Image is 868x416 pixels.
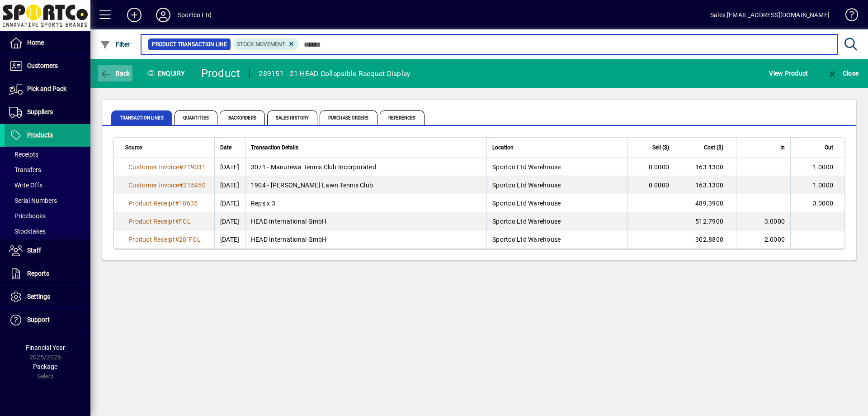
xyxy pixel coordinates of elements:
[26,344,65,351] span: Financial Year
[214,194,245,212] td: [DATE]
[27,293,50,300] span: Settings
[125,234,204,244] a: Product Receipt#20' FCL
[125,180,209,190] a: Customer Invoice#215450
[492,143,622,153] div: Location
[220,143,240,153] div: Date
[780,143,785,153] span: In
[128,163,179,171] span: Customer Invoice
[233,38,299,50] mat-chip: Product Transaction Type: Stock movement
[251,143,298,153] span: Transaction Details
[220,143,231,153] span: Date
[98,36,132,53] button: Filter
[627,158,682,176] td: 0.0000
[767,65,810,81] button: View Product
[27,316,50,323] span: Support
[27,62,58,69] span: Customers
[125,216,194,226] a: Product Receipt#FCL
[710,8,830,22] div: Sales [EMAIL_ADDRESS][DOMAIN_NAME]
[125,143,209,153] div: Source
[5,208,90,224] a: Pricebooks
[839,2,857,31] a: Knowledge Base
[764,236,785,243] span: 2.0000
[27,131,53,139] span: Products
[5,32,90,54] a: Home
[5,101,90,124] a: Suppliers
[9,212,46,220] span: Pricebooks
[125,143,142,153] span: Source
[492,182,561,189] span: Sportco Ltd Warehouse
[27,270,49,277] span: Reports
[111,110,172,125] span: Transaction Lines
[175,110,217,125] span: Quantities
[492,236,561,243] span: Sportco Ltd Warehouse
[9,166,41,173] span: Transfers
[140,66,194,81] div: Enquiry
[128,218,175,225] span: Product Receipt
[125,198,201,208] a: Product Receipt#10635
[27,39,44,46] span: Home
[5,78,90,100] a: Pick and Pack
[128,236,175,243] span: Product Receipt
[704,143,723,153] span: Cost ($)
[9,197,57,204] span: Serial Numbers
[183,182,206,189] span: 215450
[5,55,90,77] a: Customers
[259,67,410,81] div: 289151 - 21-HEAD Collapsible Racquet Display
[688,143,731,153] div: Cost ($)
[652,143,669,153] span: Sell ($)
[5,162,90,177] a: Transfers
[214,212,245,230] td: [DATE]
[175,218,179,225] span: #
[178,8,212,22] div: Sportco Ltd
[5,177,90,193] a: Write Offs
[9,182,42,189] span: Write Offs
[152,40,227,49] span: Product Transaction Line
[813,182,834,189] span: 1.0000
[214,230,245,249] td: [DATE]
[682,212,736,230] td: 512.7900
[100,41,130,48] span: Filter
[220,110,265,125] span: Backorders
[267,110,317,125] span: Sales History
[175,236,179,243] span: #
[27,85,66,92] span: Pick and Pack
[825,143,833,153] span: Out
[627,176,682,194] td: 0.0000
[813,163,834,171] span: 1.0000
[825,65,861,81] button: Close
[5,286,90,308] a: Settings
[128,182,179,189] span: Customer Invoice
[492,163,561,171] span: Sportco Ltd Warehouse
[682,176,736,194] td: 163.1300
[100,70,130,77] span: Back
[9,151,38,158] span: Receipts
[237,41,285,48] span: Stock movement
[245,230,486,249] td: HEAD International GmbH
[5,309,90,331] a: Support
[380,110,425,125] span: References
[128,200,175,207] span: Product Receipt
[827,70,859,77] span: Close
[492,218,561,225] span: Sportco Ltd Warehouse
[813,200,834,207] span: 3.0000
[27,247,41,254] span: Staff
[320,110,377,125] span: Purchase Orders
[682,194,736,212] td: 489.3900
[245,176,486,194] td: 1904 - [PERSON_NAME] Lawn Tennis Club
[179,218,191,225] span: FCL
[245,194,486,212] td: Reps x 3
[769,66,808,81] span: View Product
[179,182,183,189] span: #
[682,158,736,176] td: 163.1300
[90,65,140,81] app-page-header-button: Back
[5,147,90,162] a: Receipts
[817,65,868,81] app-page-header-button: Close enquiry
[201,66,241,81] div: Product
[179,163,183,171] span: #
[179,236,201,243] span: 20' FCL
[214,158,245,176] td: [DATE]
[9,228,46,235] span: Stocktakes
[98,65,132,81] button: Back
[764,218,785,225] span: 3.0000
[125,162,209,172] a: Customer Invoice#219031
